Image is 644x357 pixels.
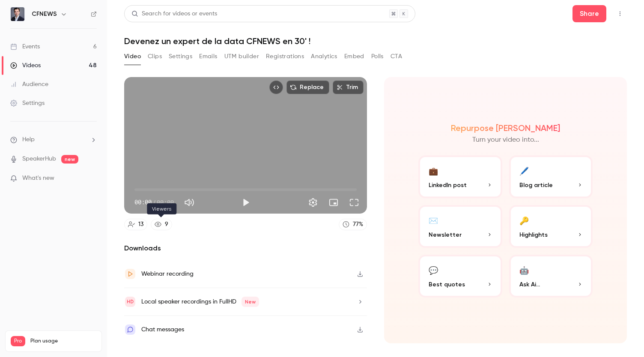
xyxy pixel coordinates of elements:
span: Plan usage [30,338,96,345]
button: Emails [199,50,217,63]
button: Embed video [269,80,283,94]
button: CTA [391,50,402,63]
button: 🤖Ask Ai... [509,255,593,297]
button: Share [572,5,606,22]
div: Webinar recording [141,269,194,279]
button: Settings [304,194,322,211]
div: Search for videos or events [131,9,217,18]
button: Full screen [346,194,363,211]
span: What's new [22,174,54,183]
a: 9 [151,219,172,230]
button: UTM builder [224,50,259,63]
div: 00:00 [134,198,174,207]
span: Pro [11,336,25,346]
div: 13 [138,220,143,229]
button: Play [237,194,254,211]
div: 9 [165,220,168,229]
h2: Repurpose [PERSON_NAME] [451,123,560,133]
img: CFNEWS [11,7,24,21]
div: 🖊️ [519,164,529,177]
p: Turn your video into... [472,135,539,145]
button: 💬Best quotes [418,255,502,297]
button: Polls [371,50,384,63]
span: New [241,297,259,307]
div: Settings [10,99,45,107]
button: Turn on miniplayer [325,194,342,211]
h6: CFNEWS [32,10,57,18]
button: Top Bar Actions [613,7,627,21]
div: ✉️ [429,214,438,227]
div: 💬 [429,263,438,277]
div: 77 % [353,220,363,229]
div: 🔑 [519,214,529,227]
a: SpeakerHub [22,155,56,164]
div: Local speaker recordings in FullHD [141,297,259,307]
div: Videos [10,61,41,70]
span: Blog article [519,181,553,190]
span: Newsletter [429,230,462,239]
iframe: Noticeable Trigger [86,175,97,182]
button: Video [124,50,141,63]
span: 00:00 [134,198,152,207]
button: 💼LinkedIn post [418,155,502,198]
span: Ask Ai... [519,280,540,289]
div: Audience [10,80,48,89]
h2: Downloads [124,243,367,253]
span: 00:00 [157,198,174,207]
button: Settings [169,50,192,63]
span: new [61,155,78,164]
div: 🤖 [519,263,529,277]
h1: Devenez un expert de la data CFNEWS en 30' ! [124,36,627,46]
span: LinkedIn post [429,181,467,190]
button: 🔑Highlights [509,205,593,248]
button: Clips [148,50,162,63]
a: 13 [124,219,147,230]
button: Replace [286,80,329,94]
button: Mute [181,194,198,211]
button: Trim [333,80,364,94]
button: Registrations [266,50,304,63]
div: Events [10,42,40,51]
button: ✉️Newsletter [418,205,502,248]
div: 💼 [429,164,438,177]
span: Help [22,135,35,144]
span: Best quotes [429,280,465,289]
span: Highlights [519,230,548,239]
button: Analytics [311,50,337,63]
li: help-dropdown-opener [10,135,97,144]
a: 77% [339,219,367,230]
span: / [152,198,156,207]
button: Embed [344,50,364,63]
div: Chat messages [141,324,184,335]
button: 🖊️Blog article [509,155,593,198]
